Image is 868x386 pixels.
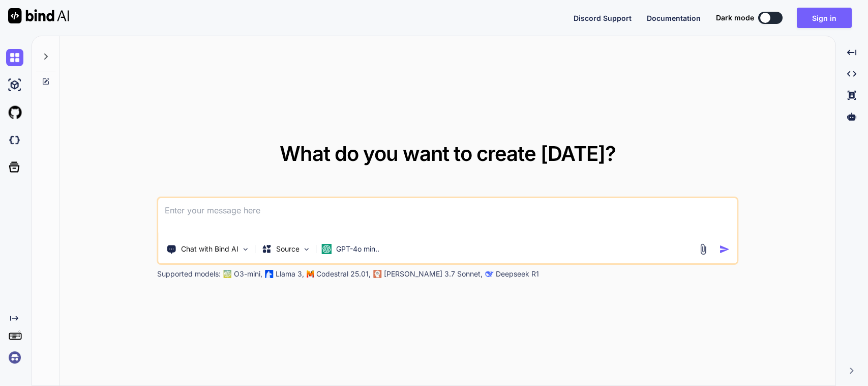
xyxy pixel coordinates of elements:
img: claude [486,270,494,278]
img: attachment [697,243,709,255]
p: GPT-4o min.. [336,244,379,254]
img: githubLight [6,104,23,121]
p: Codestral 25.01, [316,269,371,279]
img: claude [374,270,382,278]
p: Llama 3, [276,269,304,279]
span: What do you want to create [DATE]? [280,141,616,166]
button: Sign in [797,8,852,28]
img: GPT-4o mini [322,244,332,254]
p: Chat with Bind AI [181,244,238,254]
span: Documentation [647,14,701,22]
button: Documentation [647,13,701,23]
img: signin [6,349,23,366]
p: O3-mini, [234,269,262,279]
span: Discord Support [574,14,632,22]
button: Discord Support [574,13,632,23]
p: Deepseek R1 [496,269,539,279]
span: Dark mode [716,13,754,23]
p: Source [276,244,300,254]
img: chat [6,49,23,66]
img: darkCloudIdeIcon [6,131,23,149]
img: Bind AI [8,8,69,23]
img: Pick Models [303,245,311,254]
img: ai-studio [6,76,23,94]
p: Supported models: [157,269,221,279]
img: Pick Tools [242,245,250,254]
img: GPT-4 [224,270,232,278]
p: [PERSON_NAME] 3.7 Sonnet, [384,269,483,279]
img: Mistral-AI [307,270,314,278]
img: icon [719,244,730,255]
img: Llama2 [265,270,274,278]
